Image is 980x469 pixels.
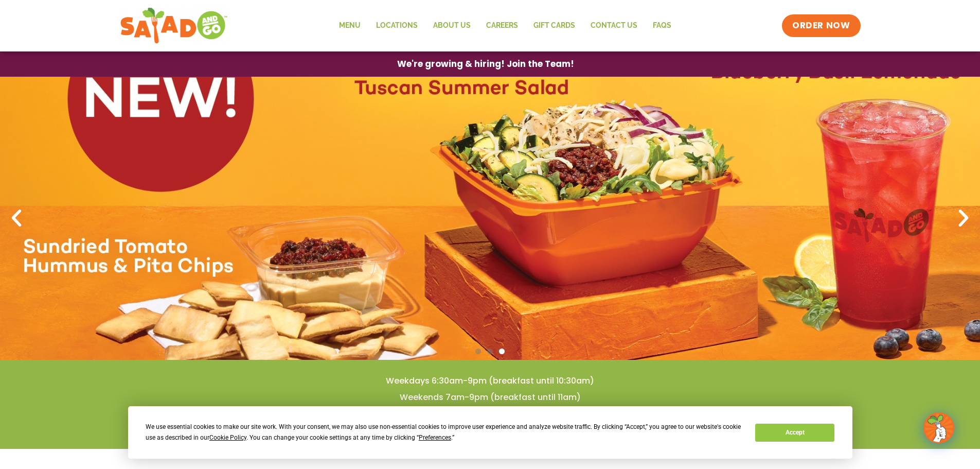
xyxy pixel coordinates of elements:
[583,14,645,38] a: Contact Us
[128,406,852,459] div: Cookie Consent Prompt
[952,207,975,230] div: Next slide
[146,422,743,443] div: We use essential cookies to make our site work. With your consent, we may also use non-essential ...
[499,349,505,354] span: Go to slide 3
[21,392,959,403] h4: Weekends 7am-9pm (breakfast until 11am)
[645,14,679,38] a: FAQs
[755,424,834,442] button: Accept
[120,5,228,46] img: new-SAG-logo-768×292
[397,60,574,68] span: We're growing & hiring! Join the Team!
[782,14,860,37] a: ORDER NOW
[368,14,425,38] a: Locations
[792,20,850,32] span: ORDER NOW
[475,349,481,354] span: Go to slide 1
[209,434,246,441] span: Cookie Policy
[5,207,28,230] div: Previous slide
[478,14,526,38] a: Careers
[924,413,953,442] img: wpChatIcon
[419,434,451,441] span: Preferences
[487,349,493,354] span: Go to slide 2
[382,52,590,76] a: We're growing & hiring! Join the Team!
[331,14,679,38] nav: Menu
[331,14,368,38] a: Menu
[425,14,478,38] a: About Us
[21,375,959,387] h4: Weekdays 6:30am-9pm (breakfast until 10:30am)
[526,14,583,38] a: GIFT CARDS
